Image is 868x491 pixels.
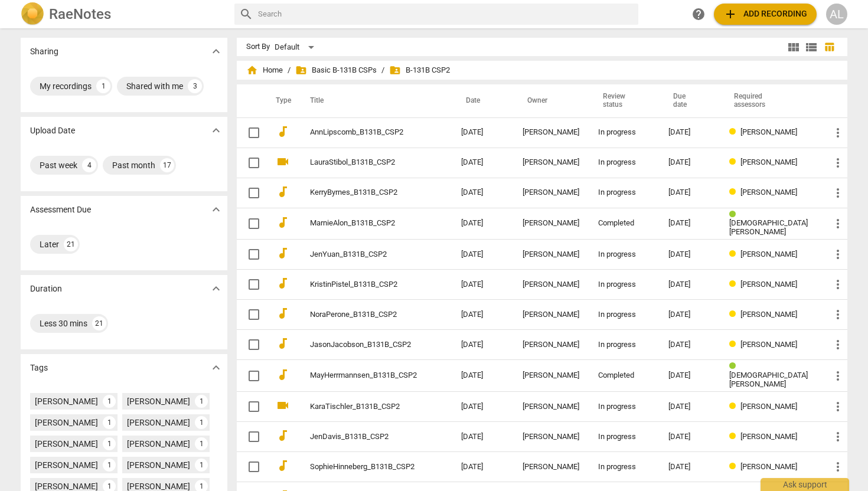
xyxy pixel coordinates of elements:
[523,280,579,289] div: [PERSON_NAME]
[188,79,202,93] div: 3
[523,371,579,380] div: [PERSON_NAME]
[452,208,513,240] td: [DATE]
[452,422,513,452] td: [DATE]
[831,369,845,383] span: more_vert
[598,310,650,319] div: In progress
[127,459,190,471] div: [PERSON_NAME]
[831,400,845,414] span: more_vert
[310,158,419,167] a: LauraStibol_B131B_CSP2
[389,64,401,76] span: folder_shared
[246,42,270,51] div: Sort By
[729,250,740,258] span: Review status: in progress
[826,4,847,25] button: AL
[276,276,290,290] span: audiotrack
[523,402,579,411] div: [PERSON_NAME]
[310,433,419,441] a: JenDavis_B131B_CSP2
[452,148,513,178] td: [DATE]
[740,402,797,411] span: [PERSON_NAME]
[820,38,838,56] button: Table view
[668,341,711,349] div: [DATE]
[276,336,290,351] span: audiotrack
[310,371,419,380] a: MayHerrmannsen_B131B_CSP2
[276,185,290,199] span: audiotrack
[668,128,711,137] div: [DATE]
[831,307,845,322] span: more_vert
[691,7,706,21] span: help
[40,317,87,329] div: Less 30 mins
[207,201,225,218] button: Show more
[740,340,797,349] span: [PERSON_NAME]
[452,240,513,270] td: [DATE]
[740,158,797,166] span: [PERSON_NAME]
[831,156,845,170] span: more_vert
[668,310,711,319] div: [DATE]
[127,417,190,428] div: [PERSON_NAME]
[310,310,419,319] a: NoraPerone_B131B_CSP2
[668,219,711,228] div: [DATE]
[96,79,110,93] div: 1
[729,210,740,219] span: Review status: completed
[209,123,223,138] span: expand_more
[729,462,740,471] span: Review status: in progress
[523,188,579,197] div: [PERSON_NAME]
[209,202,223,217] span: expand_more
[523,128,579,137] div: [PERSON_NAME]
[668,188,711,197] div: [DATE]
[30,204,91,216] p: Assessment Due
[740,250,797,258] span: [PERSON_NAME]
[258,5,634,24] input: Search
[389,64,450,76] span: B-131B CSP2
[310,402,419,411] a: KaraTischler_B131B_CSP2
[195,459,208,472] div: 1
[195,416,208,429] div: 1
[714,4,817,25] button: Upload
[729,432,740,441] span: Review status: in progress
[276,428,290,443] span: audiotrack
[740,462,797,471] span: [PERSON_NAME]
[668,280,711,289] div: [DATE]
[103,459,116,472] div: 1
[523,463,579,472] div: [PERSON_NAME]
[195,395,208,408] div: 1
[296,84,452,117] th: Title
[729,158,740,166] span: Review status: in progress
[452,392,513,422] td: [DATE]
[720,84,821,117] th: Required assessors
[266,84,296,117] th: Type
[207,280,225,297] button: Show more
[668,402,711,411] div: [DATE]
[30,362,48,374] p: Tags
[295,64,307,76] span: folder_shared
[35,395,98,407] div: [PERSON_NAME]
[35,459,98,471] div: [PERSON_NAME]
[276,125,290,139] span: audiotrack
[723,7,738,21] span: add
[209,44,223,58] span: expand_more
[598,158,650,167] div: In progress
[35,417,98,428] div: [PERSON_NAME]
[668,158,711,167] div: [DATE]
[831,430,845,444] span: more_vert
[452,330,513,360] td: [DATE]
[381,66,384,75] span: /
[598,341,650,349] div: In progress
[729,218,808,236] span: [DEMOGRAPHIC_DATA][PERSON_NAME]
[831,126,845,140] span: more_vert
[452,178,513,208] td: [DATE]
[35,438,98,450] div: [PERSON_NAME]
[824,41,835,53] span: table_chart
[598,371,650,380] div: Completed
[513,84,589,117] th: Owner
[804,40,818,54] span: view_list
[21,2,225,26] a: LogoRaeNotes
[276,306,290,320] span: audiotrack
[40,238,59,250] div: Later
[276,246,290,260] span: audiotrack
[598,433,650,441] div: In progress
[668,433,711,441] div: [DATE]
[195,437,208,450] div: 1
[598,280,650,289] div: In progress
[729,280,740,289] span: Review status: in progress
[831,217,845,231] span: more_vert
[452,117,513,148] td: [DATE]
